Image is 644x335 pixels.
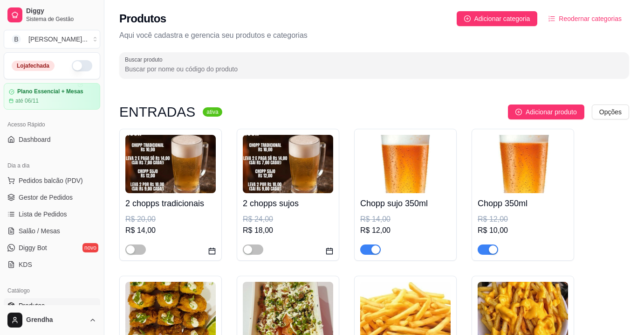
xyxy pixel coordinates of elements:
input: Buscar produto [125,64,623,74]
span: Lista de Pedidos [19,209,67,219]
div: Loja fechada [12,61,55,71]
a: Lista de Pedidos [4,207,100,222]
p: Aqui você cadastra e gerencia seu produtos e categorias [119,30,629,41]
div: R$ 20,00 [125,214,216,225]
a: Gestor de Pedidos [4,190,100,205]
span: Salão / Mesas [19,226,60,236]
button: Opções [592,105,629,119]
button: Pedidos balcão (PDV) [4,173,100,188]
h4: Chopp 350ml [478,197,568,210]
span: Produtos [19,301,45,310]
a: KDS [4,257,100,272]
h4: Chopp sujo 350ml [360,197,451,210]
h4: 2 chopps tradicionais [125,197,216,210]
div: R$ 24,00 [243,214,333,225]
span: calendar [326,247,333,255]
span: Grendha [26,316,85,324]
label: Buscar produto [125,56,166,63]
span: calendar [208,247,216,255]
span: Diggy [26,7,96,15]
article: até 06/11 [15,97,39,105]
button: Adicionar categoria [457,11,538,26]
span: Adicionar categoria [474,14,530,24]
article: Plano Essencial + Mesas [17,88,83,95]
span: Opções [599,107,622,117]
span: Diggy Bot [19,243,47,252]
img: product-image [360,135,451,193]
span: Reodernar categorias [559,14,622,24]
div: Dia a dia [4,158,100,173]
a: Produtos [4,298,100,313]
a: DiggySistema de Gestão [4,4,100,26]
h4: 2 chopps sujos [243,197,333,210]
button: Reodernar categorias [541,11,629,26]
button: Select a team [4,30,100,49]
span: Gestor de Pedidos [19,193,73,202]
div: R$ 14,00 [360,214,451,225]
div: Acesso Rápido [4,117,100,132]
img: product-image [243,135,333,193]
a: Dashboard [4,132,100,147]
span: Sistema de Gestão [26,15,96,23]
button: Adicionar produto [508,105,584,119]
span: Pedidos balcão (PDV) [19,176,83,185]
span: plus-circle [464,15,471,22]
div: R$ 18,00 [243,225,333,236]
span: plus-circle [515,109,522,115]
span: B [12,35,21,44]
div: Catálogo [4,283,100,298]
h2: Produtos [119,11,166,26]
div: [PERSON_NAME] ... [28,35,88,44]
img: product-image [478,135,568,193]
h3: ENTRADAS [119,106,195,118]
div: R$ 12,00 [360,225,451,236]
a: Diggy Botnovo [4,240,100,255]
span: Adicionar produto [526,107,577,117]
a: Salão / Mesas [4,223,100,238]
div: R$ 10,00 [478,225,568,236]
div: R$ 14,00 [125,225,216,236]
img: product-image [125,135,216,193]
button: Alterar Status [72,60,92,71]
div: R$ 12,00 [478,214,568,225]
span: Dashboard [19,135,51,144]
sup: ativa [203,107,222,117]
span: KDS [19,260,32,269]
span: ordered-list [548,15,555,22]
a: Plano Essencial + Mesasaté 06/11 [4,83,100,110]
button: Grendha [4,309,100,331]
